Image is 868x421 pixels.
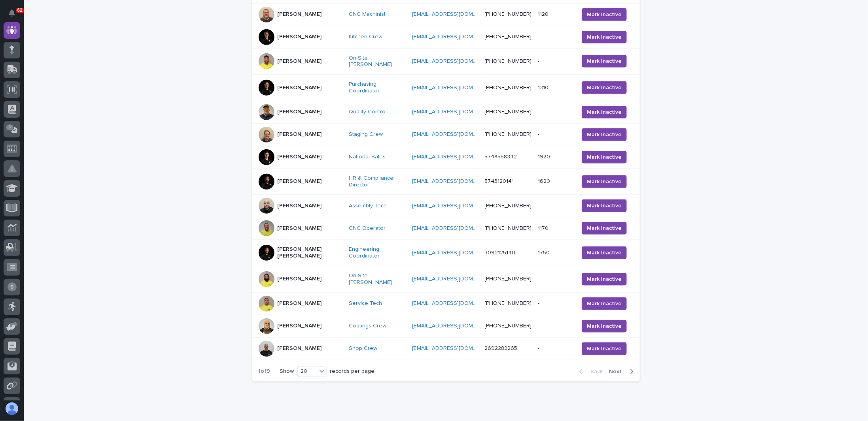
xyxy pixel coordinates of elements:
[587,131,622,139] span: Mark Inactive
[538,274,541,282] p: -
[587,84,622,92] span: Mark Inactive
[582,297,627,310] button: Mark Inactive
[538,201,541,209] p: -
[587,224,622,232] span: Mark Inactive
[252,315,640,337] tr: [PERSON_NAME]Coatings Crew [EMAIL_ADDRESS][DOMAIN_NAME] [PHONE_NUMBER]-- Mark Inactive
[252,362,277,381] p: 1 of 9
[573,368,606,375] button: Back
[412,11,502,17] a: [EMAIL_ADDRESS][DOMAIN_NAME]
[252,217,640,240] tr: [PERSON_NAME]CNC Operator [EMAIL_ADDRESS][DOMAIN_NAME] [PHONE_NUMBER]11701170 Mark Inactive
[349,246,406,259] a: Engineering Coordinator
[485,276,532,282] a: [PHONE_NUMBER]
[586,369,603,374] span: Back
[412,346,502,351] a: [EMAIL_ADDRESS][DOMAIN_NAME]
[485,346,518,351] a: 2692282265
[17,8,23,13] p: 62
[485,250,516,256] a: 3092125140
[412,226,502,231] a: [EMAIL_ADDRESS][DOMAIN_NAME]
[298,367,317,376] div: 20
[582,8,627,21] button: Mark Inactive
[485,85,532,90] a: [PHONE_NUMBER]
[485,179,514,184] a: 5743120141
[582,246,627,259] button: Mark Inactive
[538,299,541,307] p: -
[252,48,640,75] tr: [PERSON_NAME]On-Site [PERSON_NAME] [EMAIL_ADDRESS][DOMAIN_NAME] [PHONE_NUMBER]-- Mark Inactive
[582,128,627,141] button: Mark Inactive
[538,130,541,138] p: -
[349,154,386,160] a: National Sales
[485,34,532,39] a: [PHONE_NUMBER]
[538,83,550,91] p: 1310
[609,369,627,374] span: Next
[485,11,532,17] a: [PHONE_NUMBER]
[582,320,627,333] button: Mark Inactive
[349,273,406,286] a: On-Site [PERSON_NAME]
[412,34,502,39] a: [EMAIL_ADDRESS][DOMAIN_NAME]
[412,58,502,64] a: [EMAIL_ADDRESS][DOMAIN_NAME]
[538,152,552,160] p: 1920
[587,153,622,161] span: Mark Inactive
[278,178,322,185] p: [PERSON_NAME]
[278,154,322,160] p: [PERSON_NAME]
[485,203,532,209] a: [PHONE_NUMBER]
[278,109,322,115] p: [PERSON_NAME]
[587,275,622,283] span: Mark Inactive
[278,131,322,138] p: [PERSON_NAME]
[412,85,502,90] a: [EMAIL_ADDRESS][DOMAIN_NAME]
[252,146,640,168] tr: [PERSON_NAME]National Sales [EMAIL_ADDRESS][DOMAIN_NAME] 574855834219201920 Mark Inactive
[412,301,502,306] a: [EMAIL_ADDRESS][DOMAIN_NAME]
[278,203,322,209] p: [PERSON_NAME]
[278,85,322,91] p: [PERSON_NAME]
[278,58,322,65] p: [PERSON_NAME]
[582,273,627,286] button: Mark Inactive
[587,178,622,186] span: Mark Inactive
[538,344,541,352] p: -
[485,323,532,329] a: [PHONE_NUMBER]
[582,31,627,43] button: Mark Inactive
[252,75,640,101] tr: [PERSON_NAME]Purchasing Coordinator [EMAIL_ADDRESS][DOMAIN_NAME] [PHONE_NUMBER]13101310 Mark Inac...
[10,9,20,22] div: Notifications62
[412,276,502,282] a: [EMAIL_ADDRESS][DOMAIN_NAME]
[349,323,386,329] a: Coatings Crew
[582,81,627,94] button: Mark Inactive
[278,323,322,329] p: [PERSON_NAME]
[538,9,550,18] p: 1120
[587,300,622,308] span: Mark Inactive
[252,168,640,195] tr: [PERSON_NAME]HR & Compliance Director [EMAIL_ADDRESS][DOMAIN_NAME] 574312014116201620 Mark Inactive
[412,179,502,184] a: [EMAIL_ADDRESS][DOMAIN_NAME]
[538,248,552,256] p: 1750
[485,109,532,115] a: [PHONE_NUMBER]
[587,249,622,257] span: Mark Inactive
[278,345,322,352] p: [PERSON_NAME]
[4,5,20,21] button: Notifications
[587,322,622,330] span: Mark Inactive
[349,300,382,307] a: Service Tech
[587,202,622,210] span: Mark Inactive
[278,246,342,259] p: [PERSON_NAME] [PERSON_NAME]
[412,323,502,329] a: [EMAIL_ADDRESS][DOMAIN_NAME]
[280,368,294,375] p: Show
[349,109,387,115] a: Quality Control
[278,11,322,18] p: [PERSON_NAME]
[412,203,502,209] a: [EMAIL_ADDRESS][DOMAIN_NAME]
[349,55,406,68] a: On-Site [PERSON_NAME]
[252,3,640,26] tr: [PERSON_NAME]CNC Machinist [EMAIL_ADDRESS][DOMAIN_NAME] [PHONE_NUMBER]11201120 Mark Inactive
[252,292,640,315] tr: [PERSON_NAME]Service Tech [EMAIL_ADDRESS][DOMAIN_NAME] [PHONE_NUMBER]-- Mark Inactive
[252,123,640,146] tr: [PERSON_NAME]Staging Crew [EMAIL_ADDRESS][DOMAIN_NAME] [PHONE_NUMBER]-- Mark Inactive
[349,34,382,40] a: Kitchen Crew
[582,199,627,212] button: Mark Inactive
[252,266,640,292] tr: [PERSON_NAME]On-Site [PERSON_NAME] [EMAIL_ADDRESS][DOMAIN_NAME] [PHONE_NUMBER]-- Mark Inactive
[538,32,541,40] p: -
[349,345,377,352] a: Shop Crew
[412,109,502,115] a: [EMAIL_ADDRESS][DOMAIN_NAME]
[485,154,517,160] a: 5748558342
[349,11,386,18] a: CNC Machinist
[582,342,627,355] button: Mark Inactive
[538,224,550,232] p: 1170
[485,132,532,137] a: [PHONE_NUMBER]
[278,225,322,232] p: [PERSON_NAME]
[252,337,640,360] tr: [PERSON_NAME]Shop Crew [EMAIL_ADDRESS][DOMAIN_NAME] 2692282265-- Mark Inactive
[252,240,640,266] tr: [PERSON_NAME] [PERSON_NAME]Engineering Coordinator [EMAIL_ADDRESS][DOMAIN_NAME] 30921251401750175...
[587,57,622,65] span: Mark Inactive
[538,56,541,65] p: -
